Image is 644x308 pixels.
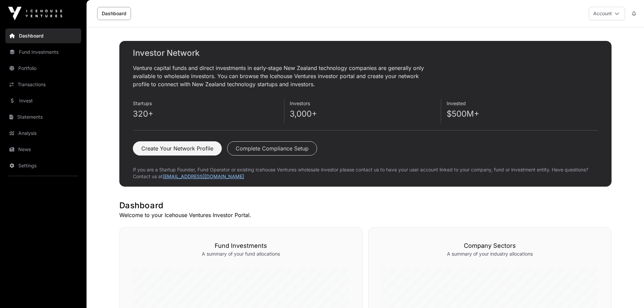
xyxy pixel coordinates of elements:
p: $500M+ [447,109,598,119]
a: Dashboard [5,28,81,43]
p: 3,000+ [290,109,441,119]
p: 320+ [133,109,284,119]
a: Dashboard [97,7,131,20]
p: A summary of your fund allocations [133,251,349,257]
p: Welcome to your Icehouse Ventures Investor Portal. [119,211,612,219]
span: Invested [447,100,466,106]
span: Investors [290,100,310,106]
p: Venture capital funds and direct investments in early-stage New Zealand technology companies are ... [133,64,436,88]
a: Transactions [5,77,81,92]
button: Create Your Network Profile [133,141,222,156]
h3: Fund Investments [133,241,349,251]
span: Startups [133,100,152,106]
a: [EMAIL_ADDRESS][DOMAIN_NAME] [163,173,244,179]
a: Settings [5,158,81,173]
h1: Dashboard [119,200,612,211]
a: Portfolio [5,61,81,76]
iframe: Chat Widget [610,276,644,308]
button: Account [589,7,625,20]
p: A summary of your industry allocations [382,251,598,257]
button: Complete Compliance Setup [227,141,317,156]
a: Statements [5,110,81,124]
h3: Company Sectors [382,241,598,251]
a: Analysis [5,126,81,141]
img: Icehouse Ventures Logo [8,7,62,20]
a: Invest [5,93,81,108]
h2: Investor Network [133,48,598,58]
a: News [5,142,81,157]
a: Fund Investments [5,45,81,60]
p: If you are a Startup Founder, Fund Operator or existing Icehouse Ventures wholesale investor plea... [133,166,598,180]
